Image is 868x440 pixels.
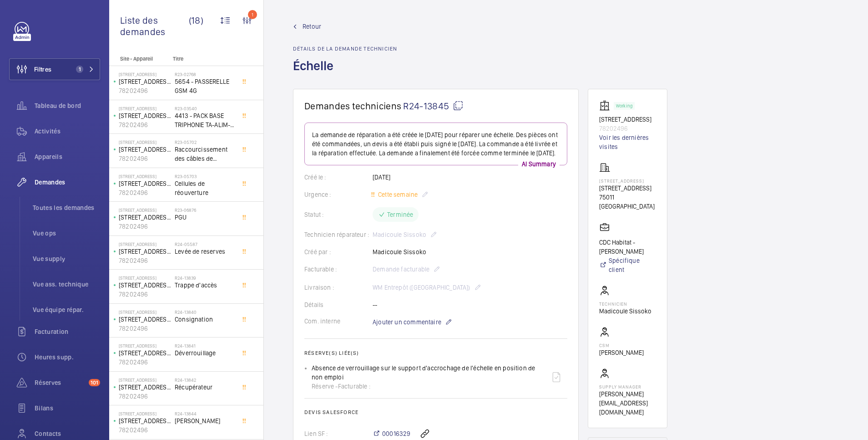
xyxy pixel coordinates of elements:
span: Vue équipe répar. [33,305,100,314]
span: 4413 - PACK BASE TRIPHONIE TA-ALIM-CONTROLII-SC [175,111,235,129]
span: R24-13845 [403,100,464,112]
a: 00016329 [373,429,410,438]
span: Demandes techniciens [304,100,401,112]
p: [STREET_ADDRESS] [119,348,171,358]
p: [STREET_ADDRESS] [119,315,171,324]
p: [STREET_ADDRESS] [599,115,656,124]
h2: R23-05702 [175,139,235,145]
span: Vue ops [33,229,100,238]
p: [STREET_ADDRESS] [119,77,171,86]
p: [PERSON_NAME] [599,348,644,357]
p: La demande de réparation a été créée le [DATE] pour réparer une échelle. Des pièces ont été comma... [312,130,560,158]
span: Raccourcissement des câbles de traction [175,145,235,163]
p: [STREET_ADDRESS] [119,111,171,120]
p: [STREET_ADDRESS] [119,309,171,315]
h2: R23-05703 [175,174,235,179]
p: 78202496 [119,290,171,299]
p: 75011 [GEOGRAPHIC_DATA] [599,193,656,211]
p: 78202496 [119,256,171,265]
p: 78202496 [119,324,171,333]
p: [STREET_ADDRESS] [119,179,171,188]
span: Déverrouillage [175,348,235,358]
h2: R24-13839 [175,275,235,281]
span: Cellules de réouverture [175,179,235,197]
button: Filtres1 [9,58,100,80]
span: 101 [89,379,100,386]
span: Réserves [35,378,85,387]
a: Spécifique client [599,256,656,274]
p: AI Summary [518,159,560,169]
p: [STREET_ADDRESS] [119,383,171,392]
p: 78202496 [119,86,171,95]
p: [STREET_ADDRESS] [119,275,171,281]
span: Consignation [175,315,235,324]
span: Facturation [35,327,100,336]
span: Vue supply [33,254,100,263]
p: CSM [599,343,644,348]
p: 78202496 [119,188,171,197]
h2: R23-02768 [175,72,235,77]
h2: Devis Salesforce [304,409,567,415]
span: Bilans [35,404,100,413]
span: Facturable : [338,382,370,391]
span: Filtres [34,65,51,74]
p: [STREET_ADDRESS] [119,174,171,179]
p: Site - Appareil [109,56,169,62]
span: Récupérateur [175,383,235,392]
p: Titre [173,56,233,62]
p: CDC Habitat - [PERSON_NAME] [599,238,656,256]
h2: R24-13842 [175,377,235,383]
p: Madicoule Sissoko [599,307,651,316]
h2: Réserve(s) liée(s) [304,350,567,356]
img: elevator.svg [599,100,614,111]
p: [STREET_ADDRESS] [119,411,171,416]
h1: Échelle [293,57,397,89]
p: 78202496 [119,222,171,231]
p: 78202496 [119,358,171,367]
p: [STREET_ADDRESS] [119,247,171,256]
p: [STREET_ADDRESS] [119,343,171,348]
p: [STREET_ADDRESS] [119,72,171,77]
p: Technicien [599,301,651,307]
p: [STREET_ADDRESS] [119,106,171,111]
h2: R23-03540 [175,106,235,111]
p: [STREET_ADDRESS] [119,241,171,247]
p: [STREET_ADDRESS] [119,145,171,154]
p: Working [616,104,632,107]
p: 78202496 [119,392,171,401]
span: 00016329 [382,429,410,438]
p: [STREET_ADDRESS] [119,139,171,145]
span: Heures supp. [35,353,100,362]
p: [PERSON_NAME][EMAIL_ADDRESS][DOMAIN_NAME] [599,389,656,417]
span: Appareils [35,152,100,161]
p: 78202496 [119,425,171,435]
span: 5654 - PASSERELLE GSM 4G [175,77,235,95]
p: [STREET_ADDRESS] [119,377,171,383]
p: [STREET_ADDRESS] [599,178,656,184]
p: [STREET_ADDRESS] [119,281,171,290]
a: Voir les dernières visites [599,133,656,151]
p: [STREET_ADDRESS] [119,416,171,425]
h2: R24-13841 [175,343,235,348]
span: Retour [303,22,321,31]
span: 1 [76,66,83,73]
p: 78202496 [119,154,171,163]
h2: R23-06876 [175,207,235,213]
span: Liste des demandes [120,15,189,37]
p: [STREET_ADDRESS] [599,184,656,193]
span: Vue ass. technique [33,280,100,289]
p: [STREET_ADDRESS] [119,207,171,213]
h2: R24-13840 [175,309,235,315]
p: 78202496 [599,124,656,133]
p: Supply manager [599,384,656,389]
span: PGU [175,213,235,222]
span: Toutes les demandes [33,203,100,212]
span: Tableau de bord [35,101,100,110]
span: Ajouter un commentaire [373,317,441,327]
span: Demandes [35,178,100,187]
h2: Détails de la demande technicien [293,46,397,52]
h2: R24-13844 [175,411,235,416]
p: [STREET_ADDRESS] [119,213,171,222]
span: Réserve - [312,382,338,391]
span: Activités [35,127,100,136]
